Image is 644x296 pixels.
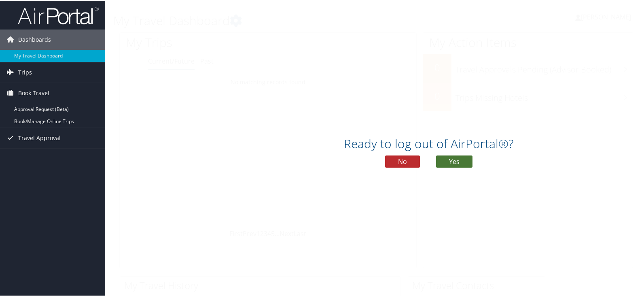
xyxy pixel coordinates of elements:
[18,5,99,24] img: airportal-logo.png
[18,62,32,82] span: Trips
[18,29,51,49] span: Dashboards
[385,155,420,167] button: No
[18,82,49,102] span: Book Travel
[18,127,61,147] span: Travel Approval
[436,155,472,167] button: Yes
